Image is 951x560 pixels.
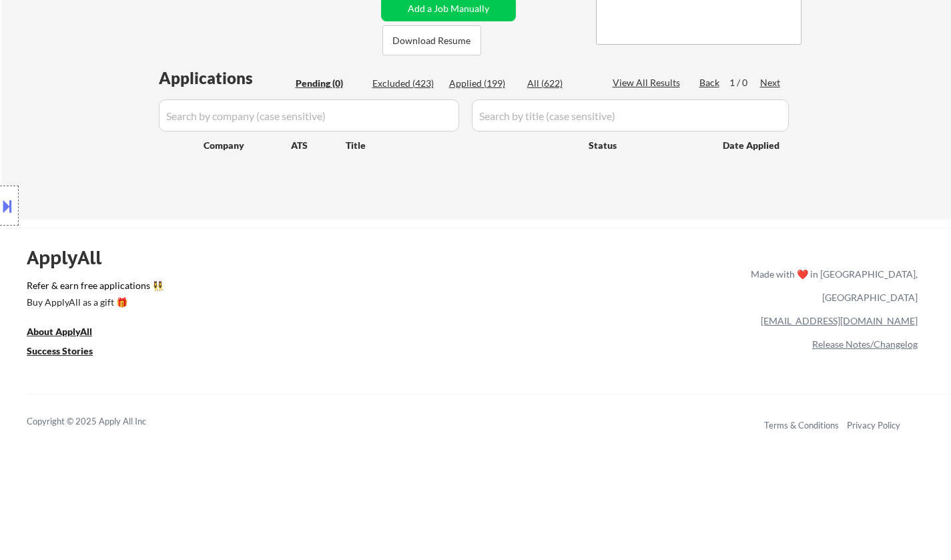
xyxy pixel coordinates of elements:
[764,420,839,431] a: Terms & Conditions
[346,139,576,152] div: Title
[291,139,346,152] div: ATS
[760,76,781,89] div: Next
[296,77,362,90] div: Pending (0)
[745,262,918,309] div: Made with ❤️ in [GEOGRAPHIC_DATA], [GEOGRAPHIC_DATA]
[527,77,594,90] div: All (622)
[27,344,111,360] a: Success Stories
[761,315,918,326] a: [EMAIL_ADDRESS][DOMAIN_NAME]
[729,76,760,89] div: 1 / 0
[589,133,703,157] div: Status
[27,281,472,295] a: Refer & earn free applications 👯‍♀️
[449,77,516,90] div: Applied (199)
[382,25,481,55] button: Download Resume
[472,99,789,131] input: Search by title (case sensitive)
[613,76,684,89] div: View All Results
[847,420,900,431] a: Privacy Policy
[27,326,92,337] u: About ApplyAll
[159,70,291,86] div: Applications
[723,139,781,152] div: Date Applied
[27,324,111,341] a: About ApplyAll
[159,99,459,131] input: Search by company (case sensitive)
[699,76,721,89] div: Back
[812,338,918,350] a: Release Notes/Changelog
[204,139,291,152] div: Company
[372,77,439,90] div: Excluded (423)
[27,345,93,356] u: Success Stories
[27,415,180,429] div: Copyright © 2025 Apply All Inc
